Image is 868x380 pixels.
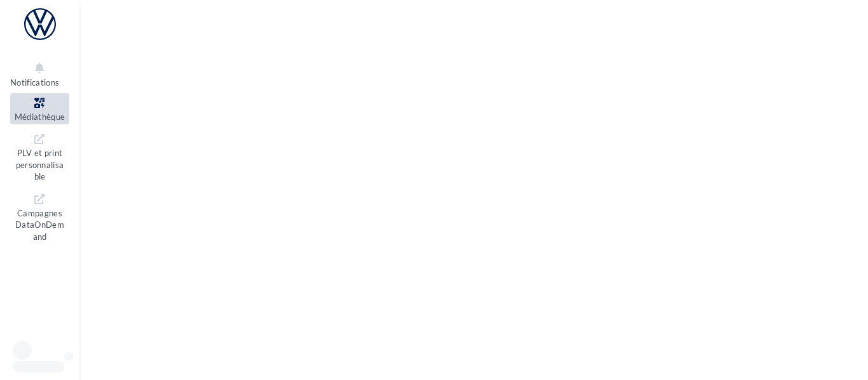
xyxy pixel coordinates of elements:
a: PLV et print personnalisable [10,129,69,185]
span: Campagnes DataOnDemand [15,206,64,242]
span: Notifications [10,77,59,88]
a: Campagnes DataOnDemand [10,190,69,245]
span: Médiathèque [15,112,65,122]
a: Médiathèque [10,93,69,124]
span: PLV et print personnalisable [16,145,64,181]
